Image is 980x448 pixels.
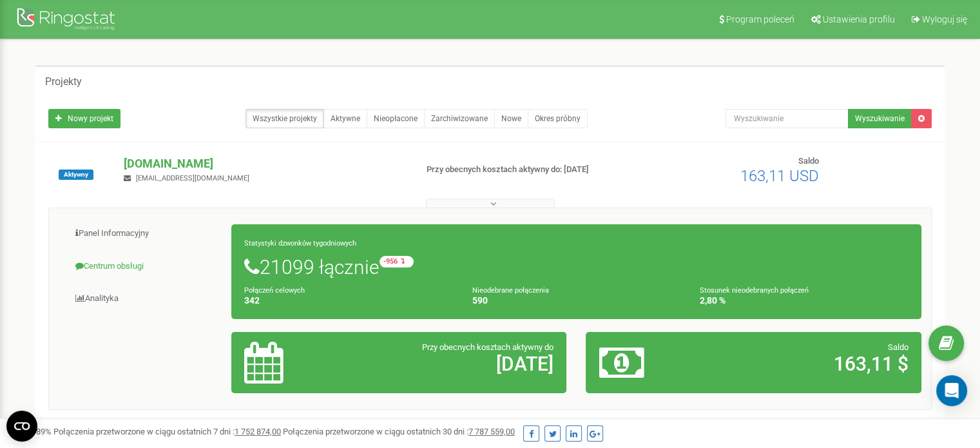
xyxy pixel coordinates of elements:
[888,342,908,352] span: Saldo
[726,14,794,24] span: Program poleceń
[48,109,120,128] a: Nowy projekt
[468,427,515,436] u: 7 787 559,00
[424,109,495,128] a: Zarchiwizowane
[244,239,356,248] small: Statystyki dzwonków tygodniowych
[367,109,425,128] a: Nieopłacone
[136,174,249,182] span: [EMAIL_ADDRESS][DOMAIN_NAME]
[472,286,549,295] small: Nieodebrane połączenia
[59,218,232,249] a: Panel Informacyjny
[494,109,528,128] a: Nowe
[823,14,895,24] span: Ustawienia profilu
[245,109,324,128] a: Wszystkie projekty
[848,109,912,128] button: Wyszukiwanie
[725,109,849,128] input: Wyszukiwanie
[59,283,232,315] a: Analityka
[472,296,681,306] h4: 590
[700,286,809,295] small: Stosunek nieodebranych połączeń
[798,156,819,166] span: Saldo
[59,251,232,282] a: Centrum obsługi
[283,427,515,436] span: Połączenia przetworzone w ciągu ostatnich 30 dni :
[124,155,405,172] p: [DOMAIN_NAME]
[244,296,453,306] h4: 342
[354,353,553,375] h2: [DATE]
[235,427,281,436] u: 1 752 874,00
[422,342,553,352] span: Przy obecnych kosztach aktywny do
[380,256,414,268] small: -956
[709,353,908,375] h2: 163,11 $
[45,76,82,88] h5: Projekty
[323,109,367,128] a: Aktywne
[59,170,93,180] span: Aktywny
[427,164,633,176] p: Przy obecnych kosztach aktywny do: [DATE]
[936,375,967,406] div: Open Intercom Messenger
[740,167,819,185] span: 163,11 USD
[700,296,908,306] h4: 2,80 %
[244,256,908,278] h1: 21099 łącznie
[6,411,37,442] button: Open CMP widget
[53,427,281,436] span: Połączenia przetworzone w ciągu ostatnich 7 dni :
[922,14,967,24] span: Wyloguj się
[244,286,305,295] small: Połączeń celowych
[528,109,588,128] a: Okres próbny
